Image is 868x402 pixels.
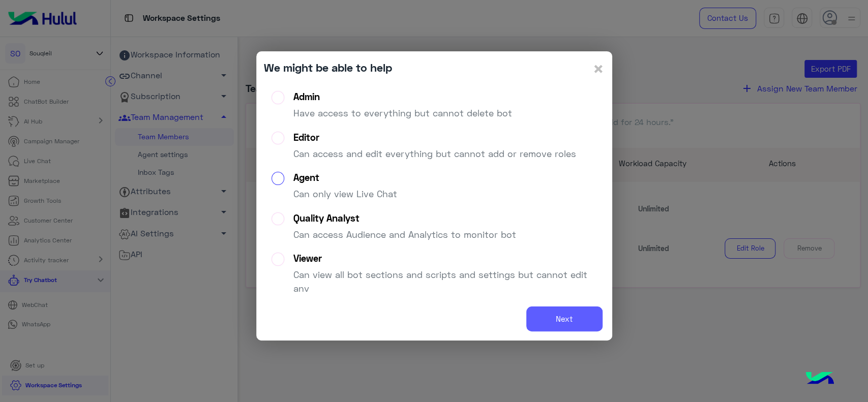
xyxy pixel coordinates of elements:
p: Can only view Live Chat [293,187,397,201]
div: Quality Analyst [293,212,516,224]
div: Viewer [293,253,597,264]
button: Close [592,59,605,78]
span: × [592,57,605,80]
div: Editor [293,132,576,143]
img: hulul-logo.png [802,361,837,397]
p: Can access and edit everything but cannot add or remove roles [293,147,576,161]
div: Agent [293,172,397,183]
div: We might be able to help [264,59,392,76]
div: Admin [293,91,512,103]
p: Can access Audience and Analytics to monitor bot [293,228,516,241]
button: Next [526,306,603,331]
p: Can view all bot sections and scripts and settings but cannot edit any [293,268,597,295]
p: Have access to everything but cannot delete bot [293,106,512,120]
